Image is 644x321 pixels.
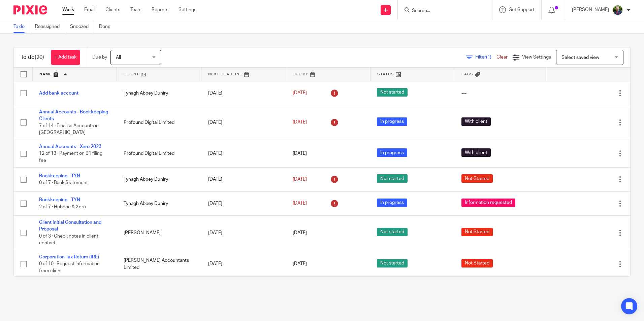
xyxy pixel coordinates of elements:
td: Tynagh Abbey Duniry [117,168,201,191]
span: [DATE] [293,177,307,182]
span: Filter [475,55,496,60]
span: [DATE] [293,151,307,156]
span: Not started [377,228,408,236]
span: Not Started [461,174,493,183]
a: Add bank account [39,91,78,96]
a: Email [84,6,95,13]
td: Tynagh Abbey Duniry [117,191,201,215]
span: Not started [377,88,408,97]
a: Bookkeeping - TYN [39,198,80,202]
span: All [116,55,121,60]
a: Client Initial Consultation and Proposal [39,220,101,231]
a: Reassigned [35,20,65,33]
span: Select saved view [561,55,599,60]
h1: To do [21,54,44,61]
a: Corporation Tax Return (IRE) [39,255,99,259]
span: Get Support [509,7,535,12]
span: In progress [377,199,407,207]
span: Tags [462,72,473,76]
span: 0 of 10 · Request Information from client [39,261,100,273]
p: Due by [92,54,107,61]
td: [PERSON_NAME] Accountants Limited [117,250,201,278]
td: Profound Digital Limited [117,105,201,140]
img: Pixie [13,5,47,14]
td: [DATE] [201,168,286,191]
a: Work [62,6,74,13]
td: [DATE] [201,105,286,140]
span: (20) [35,55,44,60]
span: Information requested [461,199,515,207]
a: Snoozed [70,20,94,33]
span: Not Started [461,228,493,236]
input: Search [411,8,472,14]
a: Annual Accounts - Bookkeeping Clients [39,110,108,121]
td: [PERSON_NAME] [117,216,201,250]
a: Settings [179,6,196,13]
span: Not started [377,259,408,267]
span: In progress [377,148,407,157]
span: [DATE] [293,261,307,266]
span: 0 of 7 · Bank Statement [39,181,88,185]
span: [DATE] [293,230,307,235]
td: [DATE] [201,81,286,105]
span: Not started [377,174,408,183]
span: View Settings [522,55,551,60]
a: To do [13,20,30,33]
a: + Add task [51,50,80,65]
span: In progress [377,117,407,126]
span: Not Started [461,259,493,267]
span: (1) [486,55,491,60]
td: Tynagh Abbey Duniry [117,81,201,105]
img: download.png [612,5,623,15]
span: 12 of 13 · Payment on B1 filing fee [39,151,102,163]
a: Clear [496,55,508,60]
span: With client [461,148,491,157]
td: Profound Digital Limited [117,140,201,167]
p: [PERSON_NAME] [572,6,609,13]
a: Annual Accounts - Xero 2023 [39,144,101,149]
div: --- [461,90,539,97]
span: [DATE] [293,91,307,96]
span: With client [461,117,491,126]
a: Reports [152,6,168,13]
span: [DATE] [293,120,307,125]
span: 0 of 3 · Check notes in client contact [39,234,98,246]
span: 2 of 7 · Hubdoc & Xero [39,205,86,209]
a: Team [130,6,141,13]
td: [DATE] [201,216,286,250]
span: [DATE] [293,201,307,206]
a: Bookkeeping - TYN [39,174,80,178]
td: [DATE] [201,191,286,215]
span: 7 of 14 · Finalise Accounts in [GEOGRAPHIC_DATA] [39,123,99,135]
a: Done [99,20,116,33]
td: [DATE] [201,250,286,278]
td: [DATE] [201,140,286,167]
a: Clients [105,6,120,13]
